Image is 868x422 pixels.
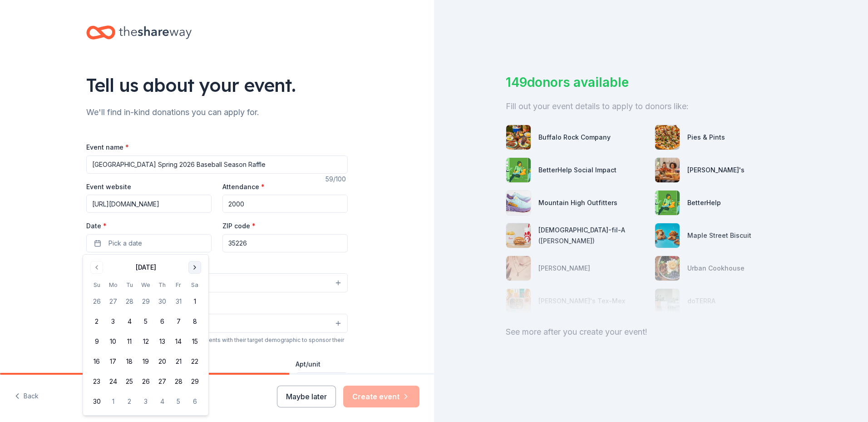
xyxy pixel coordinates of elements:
button: Back [15,387,39,406]
button: Maybe later [277,386,336,407]
button: 11 [121,333,138,350]
button: 30 [89,393,105,410]
th: Sunday [89,280,105,290]
button: 29 [187,373,203,390]
div: 59 /100 [325,174,348,185]
div: BetterHelp [687,197,721,208]
button: 29 [138,293,154,310]
button: 3 [105,313,121,330]
button: 6 [154,313,170,330]
button: 25 [121,373,138,390]
div: [DATE] [136,262,156,273]
button: 26 [89,293,105,310]
button: 3 [138,393,154,410]
button: 26 [138,373,154,390]
div: BetterHelp Social Impact [538,165,616,176]
button: 12 [138,333,154,350]
button: 22 [187,353,203,370]
div: [PERSON_NAME]'s [687,165,745,176]
div: We'll find in-kind donations you can apply for. [86,105,348,120]
th: Friday [170,280,187,290]
label: Event name [86,143,129,152]
img: photo for BetterHelp [655,191,680,215]
button: 15 [187,333,203,350]
label: Date [86,221,212,231]
input: Spring Fundraiser [86,156,348,174]
button: Pick a date [86,234,212,252]
input: # [296,372,348,391]
th: Tuesday [121,280,138,290]
button: 27 [154,373,170,390]
div: See more after you create your event! [506,325,796,339]
input: https://www... [86,195,212,213]
label: ZIP code [222,221,256,231]
button: 6 [187,393,203,410]
img: photo for Buffalo Rock Company [506,125,531,150]
button: 1 [105,393,121,410]
button: 18 [121,353,138,370]
th: Saturday [187,280,203,290]
button: 19 [138,353,154,370]
div: 149 donors available [506,73,796,92]
img: photo for Mountain High Outfitters [506,191,531,215]
button: Select [86,314,348,333]
th: Monday [105,280,121,290]
input: 12345 (U.S. only) [222,234,348,252]
button: Go to previous month [90,261,103,274]
button: 5 [170,393,187,410]
div: Mountain High Outfitters [538,197,617,208]
img: photo for Pies & Pints [655,125,680,150]
button: 24 [105,373,121,390]
button: 1 [187,293,203,310]
button: 4 [121,313,138,330]
button: Go to next month [188,261,201,274]
button: 21 [170,353,187,370]
label: Apt/unit [296,360,321,369]
button: 2 [89,313,105,330]
button: 28 [170,373,187,390]
button: 14 [170,333,187,350]
button: 27 [105,293,121,310]
button: 28 [121,293,138,310]
button: Select [86,273,348,292]
label: Attendance [222,182,265,191]
button: 8 [187,313,203,330]
th: Wednesday [138,280,154,290]
button: 17 [105,353,121,370]
img: photo for Milo's [655,158,680,182]
label: Event website [86,182,131,191]
span: Pick a date [108,238,142,249]
div: Pies & Pints [687,132,725,143]
div: We use this information to help brands find events with their target demographic to sponsor their... [86,337,348,351]
button: 10 [105,333,121,350]
div: Buffalo Rock Company [538,132,611,143]
button: 9 [89,333,105,350]
div: Tell us about your event. [86,72,348,98]
th: Thursday [154,280,170,290]
button: 2 [121,393,138,410]
button: 23 [89,373,105,390]
button: 31 [170,293,187,310]
button: 4 [154,393,170,410]
input: 20 [222,195,348,213]
button: 16 [89,353,105,370]
button: 20 [154,353,170,370]
div: Fill out your event details to apply to donors like: [506,99,796,114]
button: 13 [154,333,170,350]
img: photo for BetterHelp Social Impact [506,158,531,182]
button: 7 [170,313,187,330]
button: 5 [138,313,154,330]
button: 30 [154,293,170,310]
